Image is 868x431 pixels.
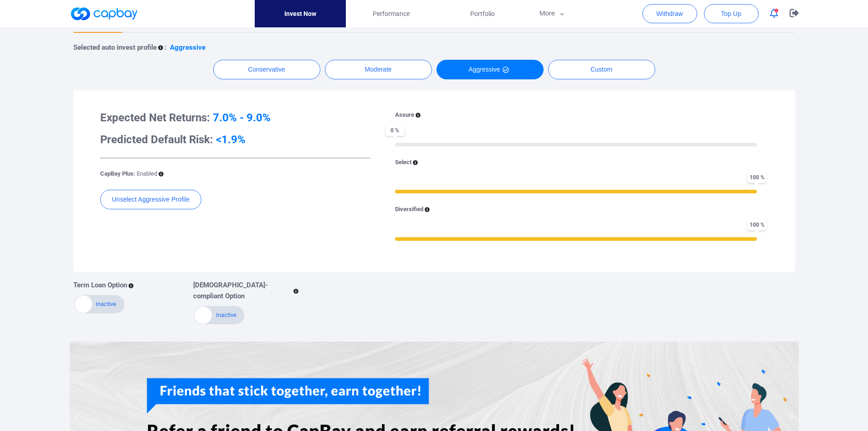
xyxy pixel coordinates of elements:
span: 100 % [747,219,766,230]
span: 7.0% - 9.0% [213,111,271,124]
button: Conservative [213,60,320,79]
span: 100 % [747,171,766,183]
p: Select [395,158,411,167]
p: [DEMOGRAPHIC_DATA]-compliant Option [193,280,292,301]
h3: Predicted Default Risk: [100,132,370,147]
button: Unselect Aggressive Profile [100,190,201,209]
p: Diversified [395,205,423,214]
span: <1.9% [216,133,246,146]
span: Top Up [721,9,741,18]
span: 0 % [385,125,405,136]
p: Assure [395,110,414,120]
p: Term Loan Option [73,280,127,291]
button: Withdraw [642,4,697,23]
button: Aggressive [437,60,544,79]
button: Top Up [704,4,759,23]
p: Aggressive [170,42,205,53]
span: Performance [373,9,410,19]
span: Portfolio [470,9,495,19]
button: Moderate [325,60,432,79]
p: Selected auto invest profile [73,42,157,53]
p: : [164,42,166,53]
span: Enabled [137,170,157,177]
button: Custom [548,60,655,79]
p: CapBay Plus: [100,169,157,179]
h3: Expected Net Returns: [100,110,370,125]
